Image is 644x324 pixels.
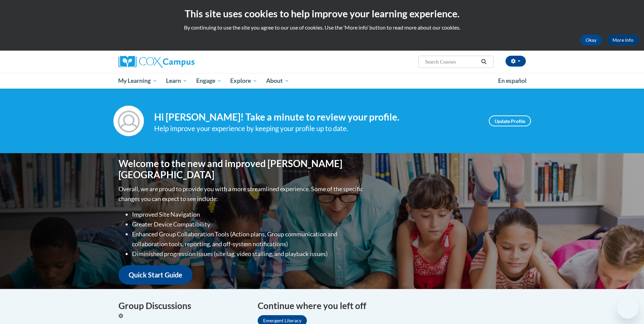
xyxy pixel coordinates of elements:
[132,210,365,219] li: Improved Site Navigation
[258,299,526,312] h4: Continue where you left off
[132,249,365,259] li: Diminished progression issues (site lag, video stalling, and playback issues)
[118,299,247,312] h4: Group Discussions
[118,77,157,85] span: My Learning
[166,77,187,85] span: Learn
[607,35,639,46] a: More Info
[266,77,289,85] span: About
[617,297,639,319] iframe: Button to launch messaging window
[108,73,536,89] div: Main menu
[479,58,489,66] button: Search
[505,56,526,67] button: Account Settings
[494,74,531,88] a: En español
[262,73,294,89] a: About
[162,73,192,89] a: Learn
[118,56,195,68] img: Cox Campus
[196,77,222,85] span: Engage
[580,35,602,46] button: Okay
[5,7,639,20] h2: This site uses cookies to help improve your learning experience.
[118,56,247,68] a: Cox Campus
[424,58,479,66] input: Search Courses
[226,73,262,89] a: Explore
[230,77,257,85] span: Explore
[154,111,479,123] h4: Hi [PERSON_NAME]! Take a minute to review your profile.
[113,106,144,136] img: Profile Image
[5,24,639,31] p: By continuing to use the site you agree to our use of cookies. Use the ‘More info’ button to read...
[498,77,527,84] span: En español
[118,265,192,285] a: Quick Start Guide
[489,115,531,126] a: Update Profile
[132,229,365,249] li: Enhanced Group Collaboration Tools (Action plans, Group communication and collaboration tools, re...
[192,73,226,89] a: Engage
[118,184,365,204] p: Overall, we are proud to provide you with a more streamlined experience. Some of the specific cha...
[114,73,162,89] a: My Learning
[154,123,479,134] div: Help improve your experience by keeping your profile up to date.
[118,158,365,181] h1: Welcome to the new and improved [PERSON_NAME][GEOGRAPHIC_DATA]
[132,219,365,229] li: Greater Device Compatibility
